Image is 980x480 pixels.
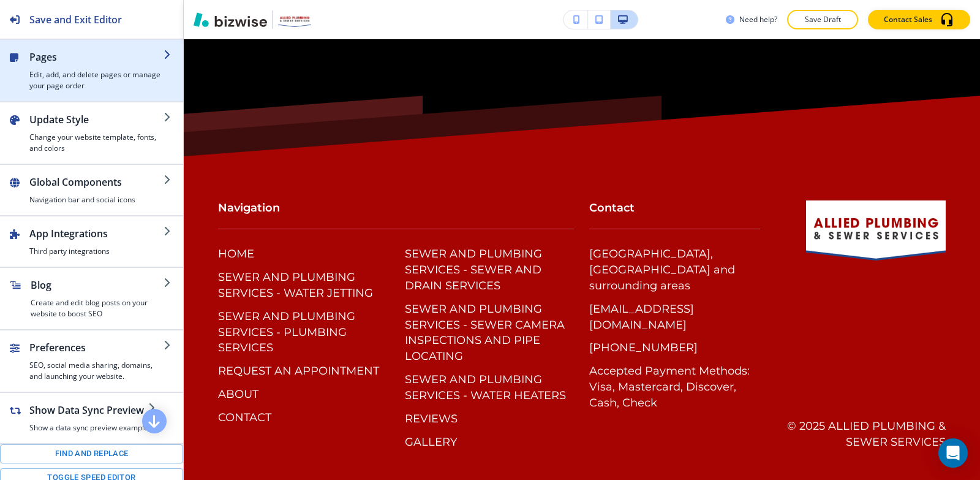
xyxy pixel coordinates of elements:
p: REVIEWS [405,411,458,427]
h4: Navigation bar and social icons [29,194,164,205]
h4: Edit, add, and delete pages or manage your page order [29,69,164,91]
p: CONTACT [218,410,271,426]
button: Contact Sales [868,10,970,29]
h4: Show a data sync preview example [29,422,148,433]
p: Contact Sales [884,14,932,25]
p: © 2025 Allied Plumbing & Sewer Services [775,419,946,451]
h4: Change your website template, fonts, and colors [29,132,164,154]
a: [GEOGRAPHIC_DATA], [GEOGRAPHIC_DATA] and surrounding areas [589,246,760,294]
h2: Blog [31,278,164,292]
a: [EMAIL_ADDRESS][DOMAIN_NAME] [589,302,760,333]
h2: App Integrations [29,226,164,241]
img: Your Logo [278,12,311,26]
div: Open Intercom Messenger [938,438,968,468]
p: GALLERY [405,435,457,451]
h4: Third party integrations [29,246,164,257]
p: SEWER AND PLUMBING SERVICES - SEWER AND DRAIN SERVICES [405,246,575,294]
h2: Preferences [29,340,164,355]
img: Allied Plumbing & Sewer Services [806,200,946,261]
p: SEWER AND PLUMBING SERVICES - WATER HEATERS [405,372,575,404]
button: Save Draft [787,10,858,29]
p: SEWER AND PLUMBING SERVICES - PLUMBING SERVICES [218,309,388,357]
p: SEWER AND PLUMBING SERVICES - WATER JETTING [218,270,388,302]
p: HOME [218,246,254,262]
h4: Create and edit blog posts on your website to boost SEO [31,297,164,319]
h2: Save and Exit Editor [29,12,122,27]
p: REQUEST AN APPOINTMENT [218,364,379,379]
p: ABOUT [218,387,258,403]
h3: Need help? [739,14,777,25]
p: Save Draft [803,14,842,25]
h4: SEO, social media sharing, domains, and launching your website. [29,360,164,382]
h2: Show Data Sync Preview [29,403,148,417]
strong: Navigation [218,201,280,215]
a: [PHONE_NUMBER] [589,340,698,356]
p: Accepted Payment Methods: Visa, Mastercard, Discover, Cash, Check [589,364,760,411]
p: SEWER AND PLUMBING SERVICES - SEWER CAMERA INSPECTIONS AND PIPE LOCATING [405,302,575,365]
h2: Pages [29,50,164,64]
h2: Global Components [29,175,164,189]
strong: Contact [589,201,635,215]
img: Bizwise Logo [194,12,267,27]
h2: Update Style [29,112,164,127]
